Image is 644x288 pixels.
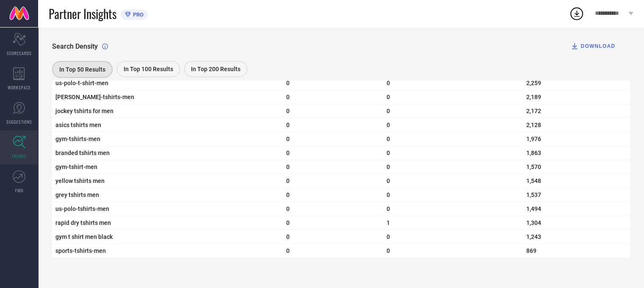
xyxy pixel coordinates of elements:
[55,247,279,254] span: sports-tshirts-men
[286,247,380,254] span: 0
[59,66,105,73] span: In Top 50 Results
[387,80,520,86] span: 0
[387,94,520,100] span: 0
[286,205,380,212] span: 0
[55,136,279,142] span: gym-tshirts-men
[8,84,31,91] span: WORKSPACE
[286,108,380,114] span: 0
[55,233,279,240] span: gym t shirt men black
[387,177,520,184] span: 0
[387,122,520,128] span: 0
[55,122,279,128] span: asics tshirts men
[526,136,627,142] span: 1,976
[570,42,615,50] div: DOWNLOAD
[526,108,627,114] span: 2,172
[387,205,520,212] span: 0
[387,136,520,142] span: 0
[526,219,627,226] span: 1,304
[387,150,520,156] span: 0
[387,191,520,198] span: 0
[286,94,380,100] span: 0
[560,38,626,55] button: DOWNLOAD
[387,247,520,254] span: 0
[387,219,520,226] span: 1
[12,153,26,159] span: TRENDS
[55,191,279,198] span: grey tshirts men
[49,5,116,22] span: Partner Insights
[55,80,279,86] span: us-polo-t-shirt-men
[55,150,279,156] span: branded tshirts men
[526,233,627,240] span: 1,243
[124,66,173,72] span: In Top 100 Results
[55,205,279,212] span: us-polo-tshirts-men
[286,191,380,198] span: 0
[286,150,380,156] span: 0
[55,219,279,226] span: rapid dry tshirts men
[15,187,23,194] span: FWD
[286,219,380,226] span: 0
[286,163,380,170] span: 0
[387,108,520,114] span: 0
[286,136,380,142] span: 0
[526,80,627,86] span: 2,259
[526,150,627,156] span: 1,863
[7,50,32,56] span: SCORECARDS
[526,205,627,212] span: 1,494
[526,247,627,254] span: 869
[6,119,32,125] span: SUGGESTIONS
[55,163,279,170] span: gym-tshirt-men
[286,233,380,240] span: 0
[55,108,279,114] span: jockey tshirts for men
[286,177,380,184] span: 0
[569,6,584,21] div: Open download list
[191,66,240,72] span: In Top 200 Results
[526,122,627,128] span: 2,128
[55,177,279,184] span: yellow tshirts men
[526,94,627,100] span: 2,189
[387,233,520,240] span: 0
[286,80,380,86] span: 0
[131,11,144,18] span: PRO
[286,122,380,128] span: 0
[387,163,520,170] span: 0
[526,163,627,170] span: 1,570
[52,42,98,50] span: Search Density
[526,191,627,198] span: 1,537
[55,94,279,100] span: [PERSON_NAME]-tshirts-men
[526,177,627,184] span: 1,548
